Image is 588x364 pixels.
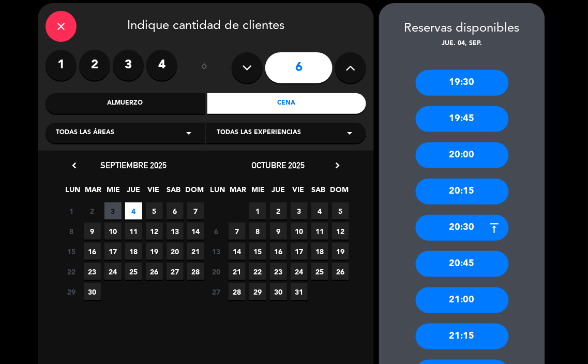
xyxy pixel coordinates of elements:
[229,243,246,260] span: 14
[291,263,308,280] span: 24
[125,202,142,220] span: 4
[379,19,545,39] div: Reservas disponibles
[84,223,101,240] span: 9
[145,184,162,201] span: VIE
[270,223,287,240] span: 9
[249,283,266,300] span: 29
[332,160,343,171] i: chevron_right
[186,184,203,201] span: DOM
[270,263,287,280] span: 23
[291,223,308,240] span: 10
[84,263,101,280] span: 23
[125,223,142,240] span: 11
[69,160,80,171] i: chevron_left
[125,263,142,280] span: 25
[125,184,142,201] span: JUE
[63,263,80,280] span: 22
[146,50,177,81] label: 4
[416,287,509,313] div: 21:00
[187,223,204,240] span: 14
[100,160,167,170] span: septiembre 2025
[270,202,287,220] span: 2
[416,70,509,96] div: 19:30
[291,243,308,260] span: 17
[84,243,101,260] span: 16
[290,184,307,201] span: VIE
[229,263,246,280] span: 21
[85,184,102,201] span: MAR
[311,263,328,280] span: 25
[229,283,246,300] span: 28
[270,184,287,201] span: JUE
[229,223,246,240] span: 7
[249,202,266,220] span: 1
[104,243,122,260] span: 17
[332,223,349,240] span: 12
[46,93,205,114] div: Almuerzo
[252,160,305,170] span: octubre 2025
[188,50,221,86] div: ó
[217,128,301,138] span: Todas las experiencias
[330,184,348,201] span: DOM
[167,223,184,240] span: 13
[207,93,367,114] div: Cena
[291,283,308,300] span: 31
[249,263,266,280] span: 22
[79,50,110,81] label: 2
[146,243,163,260] span: 19
[104,202,122,220] span: 3
[63,202,80,220] span: 1
[208,283,225,300] span: 27
[209,184,227,201] span: LUN
[270,243,287,260] span: 16
[230,184,247,201] span: MAR
[63,223,80,240] span: 8
[249,223,266,240] span: 8
[104,263,122,280] span: 24
[167,263,184,280] span: 27
[125,243,142,260] span: 18
[105,184,122,201] span: MIE
[270,283,287,300] span: 30
[379,39,545,49] div: jue. 04, sep.
[165,184,183,201] span: SAB
[332,243,349,260] span: 19
[104,223,122,240] span: 10
[65,184,82,201] span: LUN
[416,215,509,241] div: 20:30
[208,263,225,280] span: 20
[146,202,163,220] span: 5
[113,50,144,81] label: 3
[416,251,509,277] div: 20:45
[63,283,80,300] span: 29
[416,179,509,205] div: 20:15
[416,106,509,132] div: 19:45
[291,202,308,220] span: 3
[416,142,509,168] div: 20:00
[208,223,225,240] span: 6
[311,202,328,220] span: 4
[249,243,266,260] span: 15
[84,202,101,220] span: 2
[343,127,356,139] i: arrow_drop_down
[208,243,225,260] span: 13
[63,243,80,260] span: 15
[187,202,204,220] span: 7
[332,263,349,280] span: 26
[311,243,328,260] span: 18
[56,128,114,138] span: Todas las áreas
[84,283,101,300] span: 30
[183,127,195,139] i: arrow_drop_down
[187,263,204,280] span: 28
[167,202,184,220] span: 6
[146,223,163,240] span: 12
[311,223,328,240] span: 11
[310,184,327,201] span: SAB
[46,11,366,42] div: Indique cantidad de clientes
[187,243,204,260] span: 21
[146,263,163,280] span: 26
[250,184,267,201] span: MIE
[167,243,184,260] span: 20
[55,20,67,33] i: close
[46,50,77,81] label: 1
